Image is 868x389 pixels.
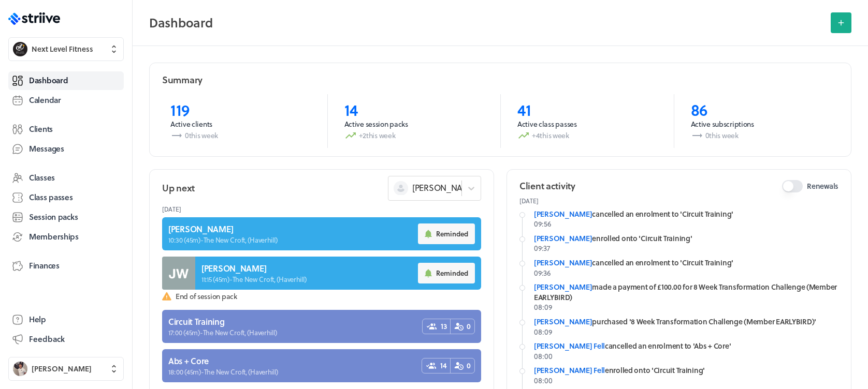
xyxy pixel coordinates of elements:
a: Class passes [8,188,124,207]
p: Active session packs [344,119,484,129]
a: [PERSON_NAME] [534,257,592,268]
p: Active subscriptions [691,119,831,129]
p: +4 this week [517,129,657,142]
div: made a payment of £100.00 for 8 Week Transformation Challenge (Member EARLYBIRD) [534,282,838,302]
a: [PERSON_NAME] [534,208,592,219]
p: 08:00 [534,376,838,386]
p: 0 this week [170,129,311,142]
span: [PERSON_NAME] [412,182,476,193]
span: Class passes [29,192,73,203]
a: 14Active session packs+2this week [327,94,501,148]
p: 08:00 [534,351,838,362]
p: +2 this week [344,129,484,142]
button: Next Level FitnessNext Level Fitness [8,37,124,61]
span: 13 [441,321,446,332]
div: purchased '8 Week Transformation Challenge (Member EARLYBIRD)' [534,317,838,327]
a: [PERSON_NAME] Fell [534,340,605,351]
a: Calendar [8,91,124,110]
button: Reminded [418,263,475,283]
span: Reminded [436,229,468,238]
a: 119Active clients0this week [154,94,327,148]
p: Active class passes [517,119,657,129]
a: Classes [8,169,124,187]
div: cancelled an enrolment to 'Circuit Training' [534,209,838,219]
header: [DATE] [162,201,481,217]
p: 09:56 [534,219,838,229]
button: Ben Robinson[PERSON_NAME] [8,357,124,381]
span: Classes [29,172,55,183]
a: [PERSON_NAME] [534,233,592,244]
a: [PERSON_NAME] [534,316,592,327]
span: Reminded [436,268,468,278]
span: 14 [440,361,446,371]
span: 0 [467,321,471,332]
span: Calendar [29,95,61,106]
img: Ben Robinson [13,362,27,376]
p: [DATE] [519,197,838,205]
h2: Summary [162,73,202,86]
a: Messages [8,140,124,158]
span: Help [29,314,46,325]
span: Finances [29,260,60,271]
a: 41Active class passes+4this week [500,94,674,148]
a: [PERSON_NAME] [534,281,592,292]
span: Next Level Fitness [32,44,93,54]
p: 41 [517,100,657,119]
p: 09:36 [534,268,838,278]
img: Next Level Fitness [13,42,27,56]
p: 09:37 [534,243,838,253]
div: enrolled onto 'Circuit Training' [534,233,838,244]
a: Finances [8,257,124,275]
a: Memberships [8,228,124,246]
div: cancelled an enrolment to 'Circuit Training' [534,258,838,268]
p: Active clients [170,119,311,129]
button: Feedback [8,330,124,349]
button: Renewals [782,180,803,192]
span: Renewals [807,181,838,191]
p: 0 this week [691,129,831,142]
h2: Client activity [519,179,575,192]
span: Clients [29,124,53,134]
a: Session packs [8,208,124,227]
a: Dashboard [8,71,124,90]
span: Messages [29,143,64,154]
p: 14 [344,100,484,119]
a: Help [8,310,124,329]
h2: Up next [162,182,195,194]
iframe: gist-messenger-bubble-iframe [838,359,863,384]
div: enrolled onto 'Circuit Training' [534,365,838,376]
a: [PERSON_NAME] Fell [534,365,605,376]
span: Session packs [29,212,78,222]
span: Memberships [29,231,79,242]
span: Dashboard [29,75,68,86]
p: 08:09 [534,327,838,337]
p: 119 [170,100,311,119]
button: Reminded [418,223,475,244]
span: 0 [467,361,471,371]
p: 86 [691,100,831,119]
span: End of session pack [176,291,481,302]
p: 08:09 [534,302,838,312]
h2: Dashboard [149,12,824,33]
div: cancelled an enrolment to 'Abs + Core' [534,341,838,351]
span: Feedback [29,334,65,345]
span: [PERSON_NAME] [32,364,92,374]
a: 86Active subscriptions0this week [674,94,847,148]
a: Clients [8,120,124,139]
